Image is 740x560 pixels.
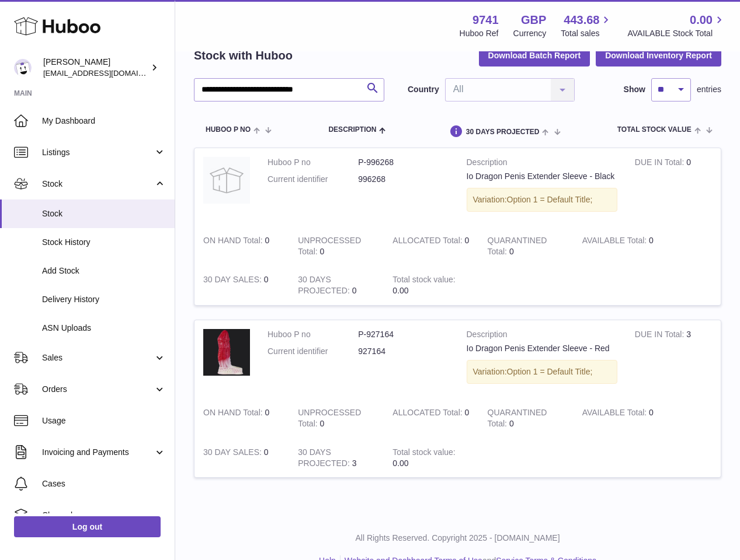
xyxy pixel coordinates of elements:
button: Download Inventory Report [596,45,721,66]
span: [EMAIL_ADDRESS][DOMAIN_NAME] [43,68,172,78]
span: Option 1 = Default Title; [507,367,593,376]
strong: 30 DAY SALES [203,447,264,460]
span: Total stock value [617,126,692,134]
span: 0.00 [690,12,713,28]
td: 3 [626,320,721,398]
dt: Huboo P no [267,329,358,340]
strong: QUARANTINED Total [488,236,547,259]
dt: Current identifier [267,346,358,357]
span: ASN Uploads [42,323,166,334]
dd: P-996268 [358,157,449,168]
div: [PERSON_NAME] [43,57,148,79]
span: Stock [42,178,154,190]
td: 3 [289,438,384,478]
span: Stock [42,208,166,219]
span: AVAILABLE Stock Total [627,28,726,39]
dt: Huboo P no [267,157,358,168]
label: Country [408,84,439,95]
dd: 927164 [358,346,449,357]
span: 30 DAYS PROJECTED [466,128,540,136]
td: 0 [574,398,668,438]
td: 0 [384,398,478,438]
label: Show [624,84,645,95]
td: 0 [574,226,668,266]
span: Option 1 = Default Title; [507,195,593,204]
a: 443.68 Total sales [561,12,613,39]
dt: Current identifier [267,174,358,185]
span: Add Stock [42,265,166,276]
span: 0 [509,247,514,256]
span: Listings [42,147,154,158]
strong: AVAILABLE Total [582,236,649,248]
h2: Stock with Huboo [194,48,293,64]
div: Io Dragon Penis Extender Sleeve - Red [467,343,617,354]
strong: DUE IN Total [635,157,686,170]
td: 0 [194,226,289,266]
strong: 30 DAY SALES [203,275,264,287]
img: product image [203,157,250,204]
strong: 30 DAYS PROJECTED [298,275,352,298]
span: Total sales [561,28,613,39]
strong: Description [467,157,617,171]
div: Currency [513,28,547,39]
span: Channels [42,510,166,521]
span: Stock History [42,237,166,248]
button: Download Batch Report [479,45,590,66]
td: 0 [289,265,384,305]
strong: ALLOCATED Total [392,236,464,248]
strong: QUARANTINED Total [488,408,547,431]
strong: 30 DAYS PROJECTED [298,447,352,471]
strong: Description [467,329,617,343]
span: Orders [42,384,154,395]
strong: Total stock value [392,447,455,460]
span: entries [697,84,721,95]
span: 0 [509,419,514,428]
span: Huboo P no [206,126,251,134]
td: 0 [194,398,289,438]
td: 0 [289,226,384,266]
div: Huboo Ref [460,28,499,39]
td: 0 [194,438,289,478]
strong: ALLOCATED Total [392,408,464,420]
strong: UNPROCESSED Total [298,236,361,259]
strong: GBP [521,12,546,28]
span: 0.00 [392,286,408,295]
span: Usage [42,415,166,426]
td: 0 [626,148,721,226]
span: Cases [42,478,166,489]
div: Io Dragon Penis Extender Sleeve - Black [467,171,617,182]
div: Variation: [467,360,617,384]
div: Variation: [467,188,617,212]
span: 443.68 [564,12,599,28]
td: 0 [289,398,384,438]
strong: 9741 [473,12,499,28]
td: 0 [384,226,478,266]
strong: Total stock value [392,275,455,287]
td: 0 [194,265,289,305]
span: My Dashboard [42,116,166,127]
p: All Rights Reserved. Copyright 2025 - [DOMAIN_NAME] [185,533,731,544]
dd: 996268 [358,174,449,185]
a: 0.00 AVAILABLE Stock Total [627,12,726,39]
strong: ON HAND Total [203,408,265,420]
img: ajcmarketingltd@gmail.com [14,59,32,76]
a: Log out [14,516,161,537]
strong: UNPROCESSED Total [298,408,361,431]
img: product image [203,329,250,376]
strong: ON HAND Total [203,236,265,248]
strong: DUE IN Total [635,330,686,342]
span: Invoicing and Payments [42,447,154,458]
span: 0.00 [392,459,408,468]
span: Delivery History [42,294,166,305]
dd: P-927164 [358,329,449,340]
strong: AVAILABLE Total [582,408,649,420]
span: Description [328,126,376,134]
span: Sales [42,352,154,363]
